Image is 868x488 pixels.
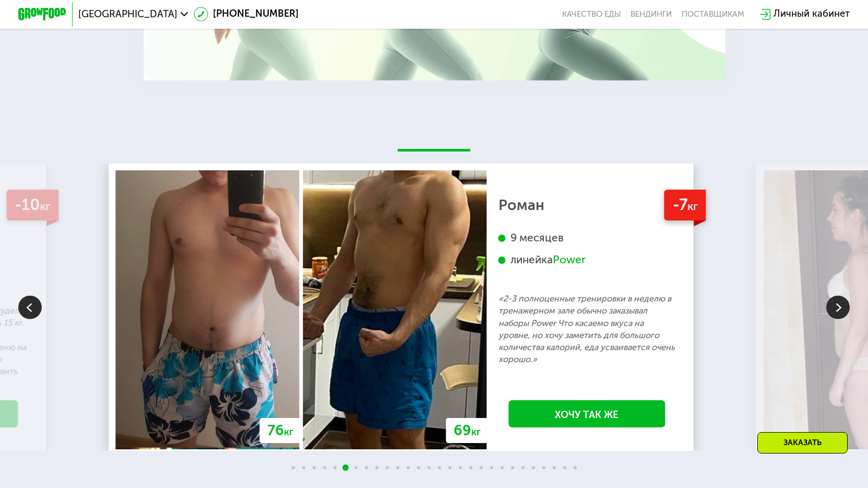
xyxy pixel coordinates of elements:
img: Slide right [826,296,850,319]
div: Личный кабинет [774,7,850,21]
img: Slide left [18,296,42,319]
a: Вендинги [631,9,672,19]
div: -7 [664,190,706,220]
span: кг [40,199,50,213]
div: -10 [6,190,58,220]
a: Хочу так же [508,400,665,427]
div: поставщикам [682,9,744,19]
div: 69 [446,418,489,443]
div: Роман [498,199,675,211]
div: Заказать [757,432,848,454]
span: кг [471,426,481,438]
a: [PHONE_NUMBER] [194,7,299,21]
span: кг [284,426,293,438]
a: Качество еды [562,9,621,19]
div: Power [553,253,586,267]
p: «2-3 полноценные тренировки в неделю в тренажерном зале обычно заказывал наборы Power Что касаемо... [498,293,675,365]
div: 76 [259,418,301,443]
span: кг [687,199,698,213]
div: 9 месяцев [498,231,675,245]
span: [GEOGRAPHIC_DATA] [78,9,177,19]
div: линейка [498,253,675,267]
